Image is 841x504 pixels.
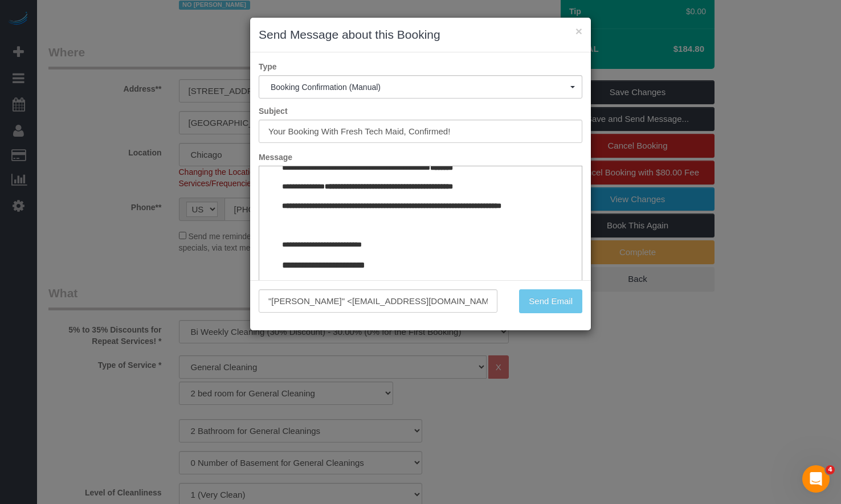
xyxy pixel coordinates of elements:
input: Subject [259,120,582,143]
label: Type [250,61,591,72]
label: Subject [250,105,591,117]
iframe: Rich Text Editor, editor1 [259,166,582,344]
button: × [575,25,582,37]
span: Booking Confirmation (Manual) [271,83,570,92]
h3: Send Message about this Booking [259,26,582,43]
iframe: Intercom live chat [802,465,830,493]
button: Booking Confirmation (Manual) [259,75,582,99]
label: Message [250,151,591,163]
span: 4 [826,465,835,474]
